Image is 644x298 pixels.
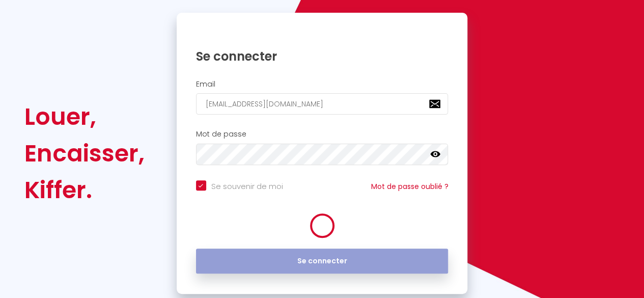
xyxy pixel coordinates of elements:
[196,48,449,64] h1: Se connecter
[24,172,145,208] div: Kiffer.
[196,93,449,115] input: Ton Email
[196,249,449,274] button: Se connecter
[196,80,449,89] h2: Email
[24,98,145,135] div: Louer,
[24,135,145,172] div: Encaisser,
[196,130,449,139] h2: Mot de passe
[371,181,448,192] a: Mot de passe oublié ?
